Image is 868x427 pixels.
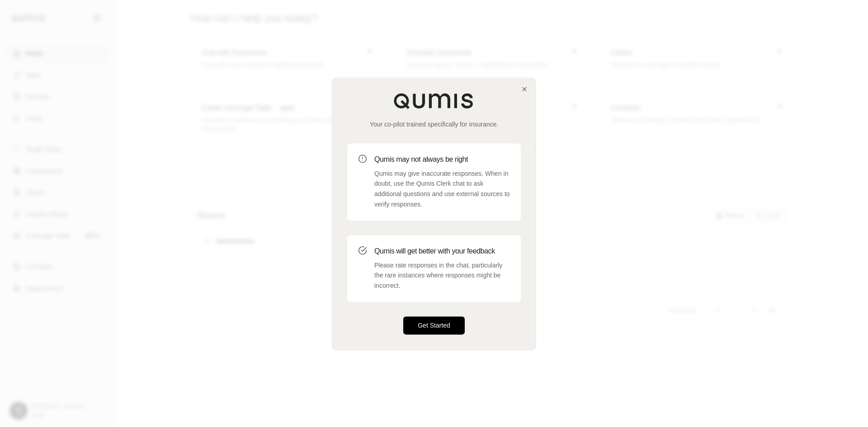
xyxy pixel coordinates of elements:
[374,154,510,165] h3: Qumis may not always be right
[374,169,510,210] p: Qumis may give inaccurate responses. When in doubt, use the Qumis Clerk chat to ask additional qu...
[374,246,510,257] h3: Qumis will get better with your feedback
[374,260,510,291] p: Please rate responses in the chat, particularly the rare instances where responses might be incor...
[347,120,521,129] p: Your co-pilot trained specifically for insurance.
[403,316,465,334] button: Get Started
[393,93,475,109] img: Qumis Logo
